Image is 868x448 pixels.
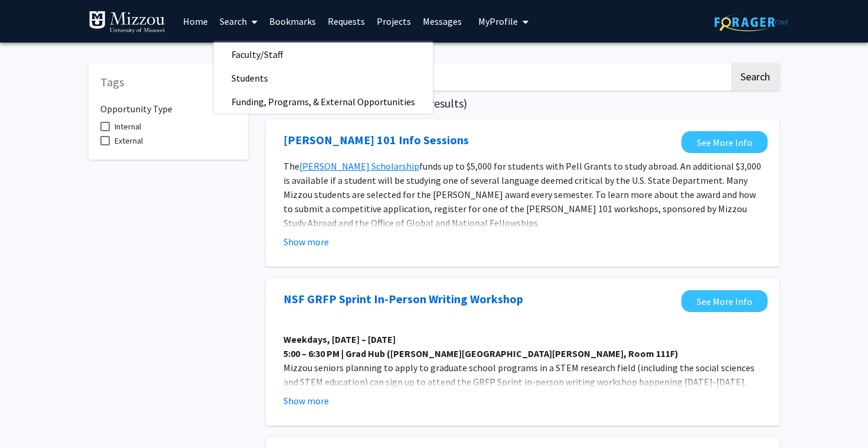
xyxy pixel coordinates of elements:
button: Show more [283,394,329,408]
a: Search [214,1,263,42]
strong: Weekdays, [DATE] – [DATE] [283,333,396,345]
a: Home [177,1,214,42]
a: Requests [322,1,371,42]
h6: Opportunity Type [100,94,236,115]
a: Opens in a new tab [681,131,768,153]
span: Mizzou seniors planning to apply to graduate school programs in a STEM research field (including ... [283,362,755,388]
span: Students [214,66,286,90]
img: University of Missouri Logo [89,11,165,34]
span: My Profile [478,15,518,27]
span: Faculty/Staff [214,43,301,66]
span: funds up to $5,000 for students with Pell Grants to study abroad. An additional $3,000 is availab... [283,160,761,229]
input: Search Keywords [266,63,729,90]
h5: Tags [100,75,236,89]
iframe: Chat [9,395,50,439]
span: The [283,160,299,172]
a: Messages [417,1,468,42]
img: ForagerOne Logo [714,13,788,31]
a: [PERSON_NAME] Scholarship [299,160,419,172]
a: Opens in a new tab [283,290,523,308]
span: External [115,134,143,148]
a: Bookmarks [263,1,322,42]
a: Funding, Programs, & External Opportunities [214,93,433,111]
span: Internal [115,119,141,134]
a: Projects [371,1,417,42]
a: Faculty/Staff [214,46,433,63]
a: Students [214,69,433,87]
span: Funding, Programs, & External Opportunities [214,90,433,113]
strong: 5:00 – 6:30 PM | Grad Hub ([PERSON_NAME][GEOGRAPHIC_DATA][PERSON_NAME], Room 111F) [283,348,678,359]
button: Show more [283,235,329,249]
button: Search [731,63,779,90]
h5: Page of ( total opportunities results) [266,96,779,111]
a: Opens in a new tab [283,131,469,149]
a: Opens in a new tab [681,290,768,312]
